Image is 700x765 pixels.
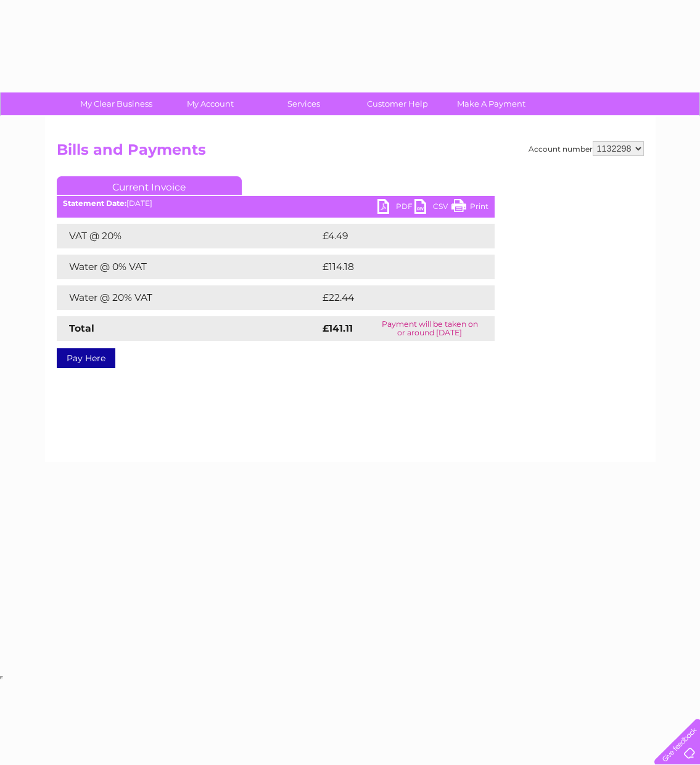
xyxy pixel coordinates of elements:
[319,285,470,310] td: £22.44
[319,224,466,248] td: £4.49
[451,199,488,217] a: Print
[57,199,495,208] div: [DATE]
[57,348,115,368] a: Pay Here
[319,255,470,279] td: £114.18
[57,176,242,195] a: Current Invoice
[57,224,319,248] td: VAT @ 20%
[365,316,495,341] td: Payment will be taken on or around [DATE]
[69,322,94,334] strong: Total
[414,199,451,217] a: CSV
[529,141,644,156] div: Account number
[57,285,319,310] td: Water @ 20% VAT
[57,255,319,279] td: Water @ 0% VAT
[159,92,261,115] a: My Account
[347,92,448,115] a: Customer Help
[65,92,167,115] a: My Clear Business
[63,198,126,208] b: Statement Date:
[323,322,353,334] strong: £141.11
[440,92,542,115] a: Make A Payment
[57,141,644,165] h2: Bills and Payments
[253,92,355,115] a: Services
[377,199,414,217] a: PDF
